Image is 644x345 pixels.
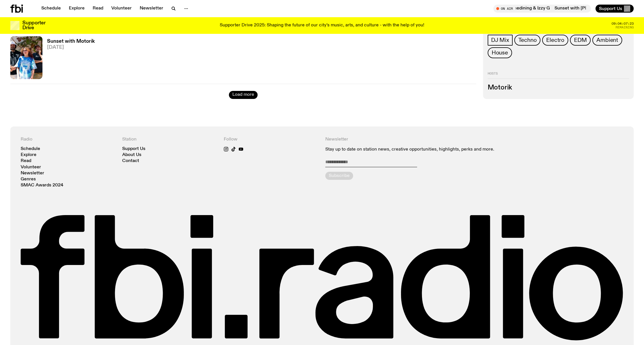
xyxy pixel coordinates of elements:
[596,5,634,13] button: Support Us
[21,137,115,142] h4: Radio
[122,147,145,151] a: Support Us
[488,72,629,79] h2: Hosts
[570,35,591,46] a: EDM
[325,137,522,142] h4: Newsletter
[21,165,41,169] a: Volunteer
[596,37,618,43] span: Ambient
[122,159,139,163] a: Contact
[488,47,512,58] a: House
[108,5,135,13] a: Volunteer
[488,85,629,91] h3: Motorik
[492,50,508,56] span: House
[592,35,622,46] a: Ambient
[514,35,541,46] a: Techno
[136,5,167,13] a: Newsletter
[488,35,513,46] a: DJ Mix
[518,37,537,43] span: Techno
[10,36,42,79] img: Andrew, Reenie, and Pat stand in a row, smiling at the camera, in dappled light with a vine leafe...
[21,177,36,182] a: Genres
[38,5,64,13] a: Schedule
[325,172,353,180] button: Subscribe
[599,6,622,11] span: Support Us
[493,5,591,13] button: On AirSunset with [PERSON_NAME] ft. finedining & Izzy GSunset with [PERSON_NAME] ft. finedining &...
[47,45,95,50] span: [DATE]
[89,5,107,13] a: Read
[616,26,634,29] span: Remaining
[21,171,44,176] a: Newsletter
[220,23,424,28] p: Supporter Drive 2025: Shaping the future of our city’s music, arts, and culture - with the help o...
[325,147,522,152] p: Stay up to date on station news, creative opportunities, highlights, perks and more.
[122,137,217,142] h4: Station
[42,39,95,79] a: Sunset with Motorik[DATE]
[21,159,31,163] a: Read
[574,37,587,43] span: EDM
[491,37,509,43] span: DJ Mix
[224,137,318,142] h4: Follow
[546,37,564,43] span: Electro
[47,39,95,44] h3: Sunset with Motorik
[122,153,141,157] a: About Us
[21,153,36,157] a: Explore
[65,5,88,13] a: Explore
[229,91,258,99] button: Load more
[22,21,45,30] h3: Supporter Drive
[542,35,568,46] a: Electro
[21,183,63,188] a: SMAC Awards 2024
[21,147,40,151] a: Schedule
[612,22,634,25] span: 09:04:07:23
